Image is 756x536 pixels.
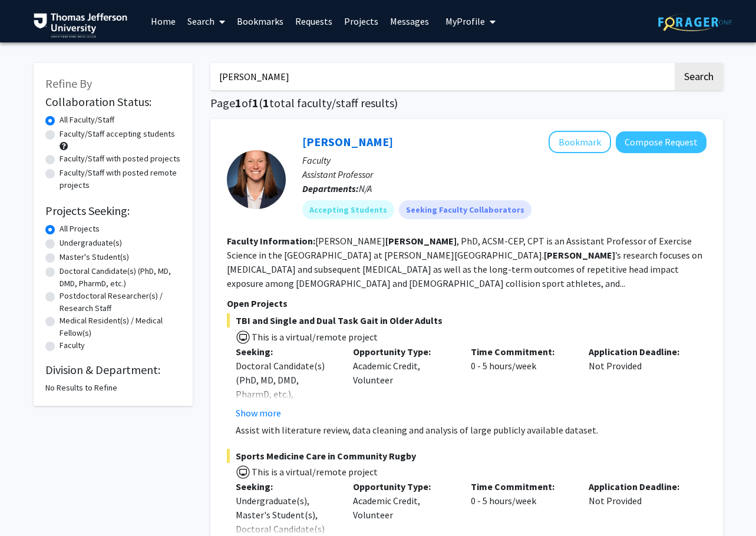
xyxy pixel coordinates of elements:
[252,95,259,110] span: 1
[445,15,485,27] span: My Profile
[227,235,702,289] fg-read-more: [PERSON_NAME] , PhD, ACSM-CEP, CPT is an Assistant Professor of Exercise Science in the [GEOGRAPH...
[60,251,129,263] label: Master's Student(s)
[60,315,181,339] label: Medical Resident(s) / Medical Fellow(s)
[181,1,231,42] a: Search
[462,345,580,420] div: 0 - 5 hours/week
[359,183,372,194] span: N/A
[302,200,394,219] mat-chip: Accepting Students
[45,204,181,218] h2: Projects Seeking:
[210,63,673,90] input: Search Keywords
[263,95,269,110] span: 1
[236,359,336,472] div: Doctoral Candidate(s) (PhD, MD, DMD, PharmD, etc.), Postdoctoral Researcher(s) / Research Staff, ...
[235,95,242,110] span: 1
[250,331,378,343] span: This is a virtual/remote project
[675,63,723,90] button: Search
[549,131,611,153] button: Add Katie Hunzinger to Bookmarks
[45,363,181,377] h2: Division & Department:
[344,345,462,420] div: Academic Credit, Volunteer
[227,235,315,247] b: Faculty Information:
[580,345,698,420] div: Not Provided
[338,1,384,42] a: Projects
[471,479,571,494] p: Time Commitment:
[589,345,689,359] p: Application Deadline:
[34,13,128,38] img: Thomas Jefferson University Logo
[60,339,85,352] label: Faculty
[60,114,114,126] label: All Faculty/Staff
[236,406,281,420] button: Show more
[227,313,707,327] span: TBI and Single and Dual Task Gait in Older Adults
[236,479,336,494] p: Seeking:
[302,153,707,167] p: Faculty
[302,167,707,181] p: Assistant Professor
[60,223,100,235] label: All Projects
[236,423,707,437] p: Assist with literature review, data cleaning and analysis of large publicly available dataset.
[60,153,180,165] label: Faculty/Staff with posted projects
[399,200,531,219] mat-chip: Seeking Faculty Collaborators
[145,1,181,42] a: Home
[45,76,92,91] span: Refine By
[471,345,571,359] p: Time Commitment:
[231,1,289,42] a: Bookmarks
[45,382,181,394] div: No Results to Refine
[658,13,732,31] img: ForagerOne Logo
[544,249,615,261] b: [PERSON_NAME]
[210,96,723,110] h1: Page of ( total faculty/staff results)
[60,237,122,249] label: Undergraduate(s)
[385,235,457,247] b: [PERSON_NAME]
[9,483,50,527] iframe: Chat
[227,449,707,463] span: Sports Medicine Care in Community Rugby
[60,265,181,290] label: Doctoral Candidate(s) (PhD, MD, DMD, PharmD, etc.)
[302,134,393,149] a: [PERSON_NAME]
[384,1,435,42] a: Messages
[616,131,707,153] button: Compose Request to Katie Hunzinger
[45,95,181,109] h2: Collaboration Status:
[236,345,336,359] p: Seeking:
[60,128,175,140] label: Faculty/Staff accepting students
[353,345,453,359] p: Opportunity Type:
[60,290,181,315] label: Postdoctoral Researcher(s) / Research Staff
[353,479,453,494] p: Opportunity Type:
[227,296,707,310] p: Open Projects
[589,479,689,494] p: Application Deadline:
[302,183,359,194] b: Departments:
[250,466,378,478] span: This is a virtual/remote project
[289,1,338,42] a: Requests
[60,167,181,191] label: Faculty/Staff with posted remote projects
